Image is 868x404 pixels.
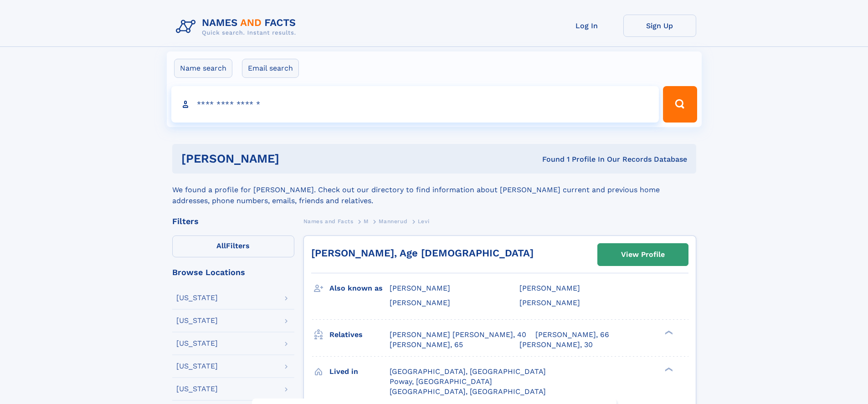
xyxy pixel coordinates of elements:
[174,59,232,78] label: Name search
[176,385,218,393] div: [US_STATE]
[535,330,609,340] a: [PERSON_NAME], 66
[390,367,546,376] span: [GEOGRAPHIC_DATA], [GEOGRAPHIC_DATA]
[172,15,303,39] img: Logo Names and Facts
[519,298,580,307] span: [PERSON_NAME]
[329,364,390,379] h3: Lived in
[550,15,623,37] a: Log In
[172,235,294,257] label: Filters
[176,294,218,302] div: [US_STATE]
[623,15,696,37] a: Sign Up
[390,387,546,396] span: [GEOGRAPHIC_DATA], [GEOGRAPHIC_DATA]
[216,241,226,250] span: All
[181,153,411,164] h1: [PERSON_NAME]
[390,298,450,307] span: [PERSON_NAME]
[379,218,407,225] span: Mannerud
[311,247,534,259] a: [PERSON_NAME], Age [DEMOGRAPHIC_DATA]
[172,268,294,276] div: Browse Locations
[663,366,673,372] div: ❯
[171,86,659,123] input: search input
[411,154,687,164] div: Found 1 Profile In Our Records Database
[598,244,688,266] a: View Profile
[663,86,697,123] button: Search Button
[172,217,294,225] div: Filters
[242,59,299,78] label: Email search
[663,329,673,335] div: ❯
[519,340,593,350] a: [PERSON_NAME], 30
[390,284,450,292] span: [PERSON_NAME]
[364,218,369,225] span: M
[519,284,580,292] span: [PERSON_NAME]
[303,215,354,227] a: Names and Facts
[364,215,369,227] a: M
[390,330,526,340] a: [PERSON_NAME] [PERSON_NAME], 40
[329,327,390,343] h3: Relatives
[176,340,218,347] div: [US_STATE]
[172,174,696,206] div: We found a profile for [PERSON_NAME]. Check out our directory to find information about [PERSON_N...
[418,218,429,225] span: Levi
[176,363,218,370] div: [US_STATE]
[621,244,665,265] div: View Profile
[329,281,390,296] h3: Also known as
[379,215,407,227] a: Mannerud
[176,317,218,324] div: [US_STATE]
[390,340,463,350] a: [PERSON_NAME], 65
[390,377,492,386] span: Poway, [GEOGRAPHIC_DATA]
